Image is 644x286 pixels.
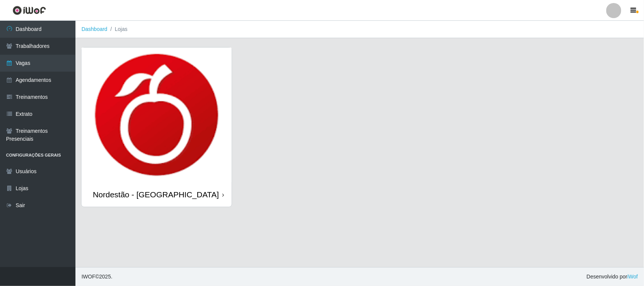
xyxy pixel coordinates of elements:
[81,274,95,280] span: IWOF
[81,48,232,182] img: cardImg
[587,273,638,281] span: Desenvolvido por
[108,25,128,33] li: Lojas
[12,6,46,15] img: CoreUI Logo
[81,273,112,281] span: © 2025 .
[81,26,108,32] a: Dashboard
[75,21,644,38] nav: breadcrumb
[81,48,232,207] a: Nordestão - [GEOGRAPHIC_DATA]
[93,190,219,199] div: Nordestão - [GEOGRAPHIC_DATA]
[627,274,638,280] a: iWof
